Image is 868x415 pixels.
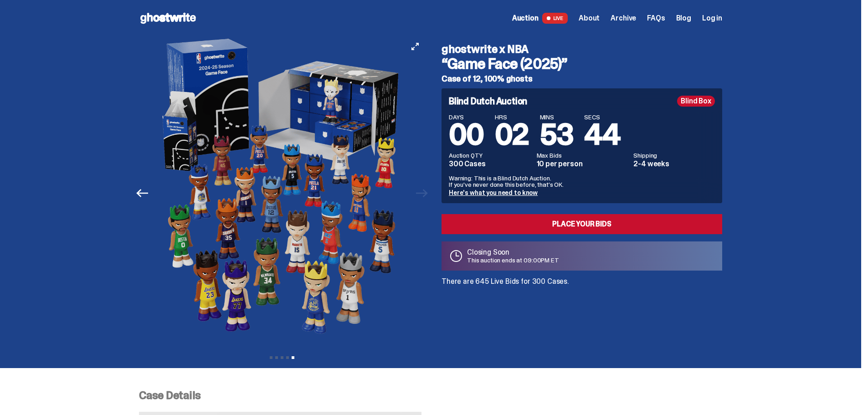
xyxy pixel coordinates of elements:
span: SECS [584,114,620,120]
button: View slide 3 [281,356,283,359]
span: HRS [495,114,529,120]
button: View full-screen [410,41,421,52]
p: There are 645 Live Bids for 300 Cases. [442,278,722,285]
dd: 300 Cases [449,160,531,168]
dt: Max Bids [537,152,628,159]
h5: Case of 12, 100% ghosts [442,75,722,83]
span: 02 [495,116,529,154]
a: Here's what you need to know [449,189,538,197]
dd: 2-4 weeks [633,160,715,168]
p: Warning: This is a Blind Dutch Auction. If you’ve never done this before, that’s OK. [449,175,715,188]
p: Case Details [139,390,722,401]
span: 44 [584,116,620,154]
dt: Shipping [633,152,715,159]
span: DAYS [449,114,484,120]
a: Place your Bids [442,214,722,234]
a: Log in [702,15,722,22]
span: 00 [449,116,484,154]
a: FAQs [647,15,665,22]
h4: Blind Dutch Auction [449,97,527,106]
img: NBA-Hero-5.png [157,36,408,350]
p: This auction ends at 09:00PM ET [467,257,559,263]
button: View slide 4 [286,356,289,359]
a: Archive [611,15,636,22]
button: View slide 2 [275,356,278,359]
a: Blog [676,15,691,22]
h4: ghostwrite x NBA [442,44,722,55]
button: View slide 1 [270,356,272,359]
dd: 10 per person [537,160,628,168]
button: View slide 5 [292,356,294,359]
a: About [579,15,600,22]
button: Previous [132,183,152,203]
span: Auction [512,15,539,22]
span: MINS [540,114,574,120]
p: Closing Soon [467,249,559,256]
dt: Auction QTY [449,152,531,159]
div: Blind Box [677,96,715,107]
span: 53 [540,116,574,154]
a: Auction LIVE [512,13,568,24]
span: LIVE [542,13,568,24]
h3: “Game Face (2025)” [442,56,722,71]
